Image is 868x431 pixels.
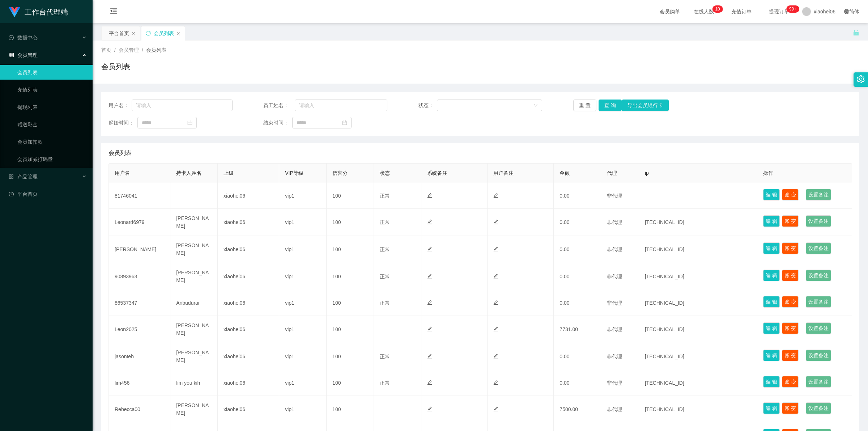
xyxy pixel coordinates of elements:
i: 图标: calendar [342,120,347,125]
td: [PERSON_NAME] [170,236,218,263]
button: 设置备注 [806,322,831,334]
span: 正常 [380,354,390,359]
td: xiaohei06 [218,236,279,263]
button: 账 变 [782,350,799,361]
span: 在线人数 [690,9,718,14]
td: vip1 [279,209,327,236]
i: 图标: edit [427,193,432,198]
span: 正常 [380,274,390,279]
td: 90893963 [109,263,170,290]
td: Rebecca00 [109,396,170,423]
td: [PERSON_NAME] [170,316,218,343]
td: 0.00 [554,209,601,236]
i: 图标: down [533,103,538,108]
input: 请输入 [295,100,387,111]
span: 代理 [607,170,617,176]
button: 设置备注 [806,242,831,254]
button: 设置备注 [806,296,831,308]
a: 工作台代理端 [9,9,68,14]
button: 编 辑 [763,242,780,254]
td: 0.00 [554,263,601,290]
span: 状态 [380,170,390,176]
i: 图标: edit [427,274,432,279]
td: Leon2025 [109,316,170,343]
td: 0.00 [554,290,601,316]
button: 设置备注 [806,270,831,281]
span: 非代理 [607,193,622,199]
td: 0.00 [554,236,601,263]
i: 图标: edit [427,354,432,359]
i: 图标: edit [427,300,432,305]
span: VIP等级 [285,170,303,176]
a: 会员加扣款 [17,135,87,149]
span: 上级 [224,170,234,176]
td: vip1 [279,236,327,263]
span: 正常 [380,193,390,199]
button: 账 变 [782,296,799,308]
i: 图标: edit [493,326,498,331]
td: [TECHNICAL_ID] [639,316,757,343]
span: 非代理 [607,300,622,306]
button: 编 辑 [763,215,780,227]
span: ip [645,170,649,176]
td: [TECHNICAL_ID] [639,209,757,236]
td: 7500.00 [554,396,601,423]
i: 图标: edit [427,219,432,224]
span: 非代理 [607,326,622,332]
button: 账 变 [782,322,799,334]
span: 员工姓名： [263,102,295,109]
span: 信誉分 [332,170,348,176]
button: 账 变 [782,215,799,227]
td: [TECHNICAL_ID] [639,370,757,396]
i: 图标: close [131,31,136,36]
td: [TECHNICAL_ID] [639,343,757,370]
td: [TECHNICAL_ID] [639,290,757,316]
i: 图标: global [844,9,849,14]
span: 产品管理 [9,174,38,179]
i: 图标: edit [493,300,498,305]
i: 图标: edit [493,246,498,252]
i: 图标: check-circle-o [9,35,14,40]
sup: 974 [786,5,799,13]
td: [PERSON_NAME] [170,263,218,290]
img: logo.9652507e.png [9,7,20,17]
i: 图标: edit [493,354,498,359]
p: 1 [715,5,718,13]
td: [PERSON_NAME] [170,209,218,236]
button: 编 辑 [763,322,780,334]
span: 非代理 [607,274,622,279]
td: 7731.00 [554,316,601,343]
td: 100 [327,209,374,236]
a: 充值列表 [17,83,87,97]
td: vip1 [279,370,327,396]
td: [PERSON_NAME] [109,236,170,263]
td: vip1 [279,183,327,209]
td: 0.00 [554,183,601,209]
button: 设置备注 [806,189,831,200]
span: 会员管理 [9,52,38,58]
td: 100 [327,370,374,396]
td: 100 [327,343,374,370]
td: xiaohei06 [218,316,279,343]
button: 导出会员银行卡 [622,100,669,111]
p: 0 [718,5,720,13]
td: 100 [327,396,374,423]
td: [TECHNICAL_ID] [639,263,757,290]
td: xiaohei06 [218,370,279,396]
button: 重 置 [573,100,596,111]
span: 结束时间： [263,119,292,127]
i: 图标: sync [146,31,151,36]
a: 会员加减打码量 [17,152,87,166]
td: [TECHNICAL_ID] [639,396,757,423]
i: 图标: calendar [187,120,192,125]
button: 设置备注 [806,402,831,414]
button: 编 辑 [763,376,780,388]
td: vip1 [279,316,327,343]
div: 会员列表 [154,26,174,40]
td: [PERSON_NAME] [170,343,218,370]
button: 编 辑 [763,402,780,414]
td: 100 [327,236,374,263]
td: lim you kih [170,370,218,396]
td: [TECHNICAL_ID] [639,236,757,263]
span: 金额 [559,170,570,176]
